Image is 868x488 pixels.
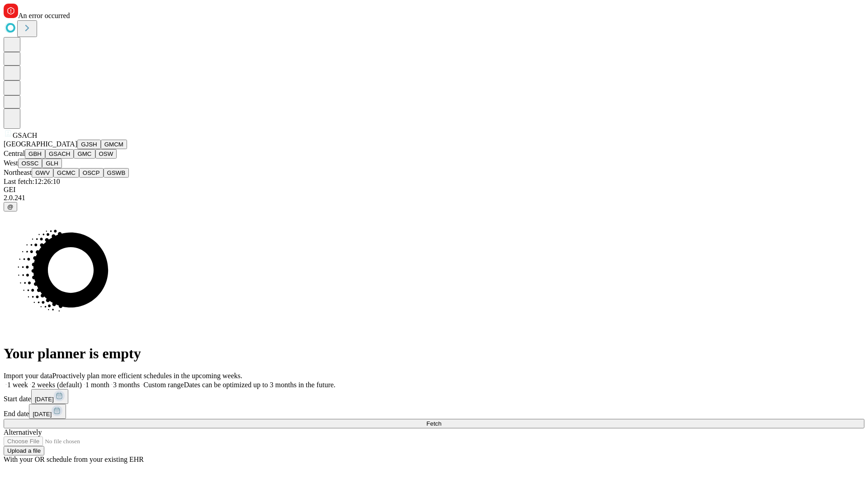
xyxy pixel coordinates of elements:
span: [GEOGRAPHIC_DATA] [4,140,77,148]
span: Last fetch: 12:26:10 [4,178,60,185]
button: GMC [74,149,95,159]
div: 2.0.241 [4,194,864,202]
span: 1 week [7,381,28,389]
span: Fetch [426,420,441,427]
span: Central [4,150,25,157]
button: GLH [42,159,61,168]
h1: Your planner is empty [4,345,864,362]
span: @ [7,203,14,210]
div: End date [4,404,864,419]
span: Northeast [4,169,32,176]
button: GSACH [45,149,74,159]
button: OSSC [18,159,42,168]
span: Alternatively [4,428,42,436]
button: GCMC [53,168,79,178]
button: [DATE] [29,404,66,419]
span: Proactively plan more efficient schedules in the upcoming weeks. [52,372,242,380]
button: OSW [95,149,117,159]
div: GEI [4,186,864,194]
span: 2 weeks (default) [32,381,82,389]
button: GJSH [77,140,101,149]
span: An error occurred [18,12,70,19]
button: [DATE] [31,389,68,404]
button: GMCM [101,140,127,149]
div: Start date [4,389,864,404]
button: Upload a file [4,446,44,455]
button: GBH [25,149,45,159]
span: Import your data [4,372,52,380]
span: West [4,159,18,167]
span: 3 months [113,381,140,389]
span: Custom range [143,381,184,389]
span: [DATE] [35,396,54,403]
span: With your OR schedule from your existing EHR [4,455,144,463]
span: 1 month [85,381,109,389]
button: GSWB [104,168,129,178]
span: Dates can be optimized up to 3 months in the future. [184,381,335,389]
button: @ [4,202,17,211]
button: GWV [32,168,53,178]
button: OSCP [79,168,104,178]
span: [DATE] [33,411,52,418]
span: GSACH [13,131,37,139]
button: Fetch [4,419,864,428]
